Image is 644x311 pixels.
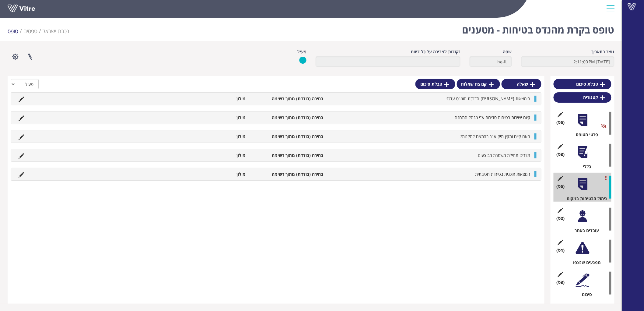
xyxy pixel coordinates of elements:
span: (2 ) [557,215,565,221]
label: שפה [503,49,512,55]
li: מילון [171,133,249,140]
div: סיכום [558,292,611,298]
span: המצאות תוכנית בטיחות חטיבתית [475,171,530,177]
a: קטגוריה [554,92,611,103]
span: (3 ) [557,151,565,157]
span: קיום ישיבות בטיחות סדירות ע"י מנהל התחנה [455,115,530,120]
a: טבלת סיכום [415,79,455,89]
div: ניהול הבטיחות במקום [558,196,611,202]
a: טבלת סיכום [554,79,611,89]
span: 335 [43,27,69,35]
a: קבוצת שאלות [457,79,500,89]
h1: טופס בקרת מהנדס בטיחות - מטענים [462,15,614,41]
span: תדריכי תחילת משמרת מבוצעים [478,152,530,158]
div: עובדים באתר [558,228,611,234]
li: בחירה (בודדת) מתוך רשימה [249,115,326,121]
li: מילון [171,171,249,177]
li: בחירה (בודדת) מתוך רשימה [249,171,326,177]
div: מפגעים שנצפו [558,260,611,266]
li: בחירה (בודדת) מתוך רשימה [249,133,326,140]
li: בחירה (בודדת) מתוך רשימה [249,152,326,158]
label: נקודות לצבירה על כל דיווח [411,49,460,55]
span: (1 ) [557,247,565,253]
span: (5 ) [557,183,565,189]
span: האם קיים ותקין תיק ע"ר בהתאם לתקנות? [460,133,530,139]
a: טפסים [23,27,37,35]
li: מילון [171,96,249,102]
img: yes [299,56,306,64]
label: פעיל [297,49,306,55]
span: הימצאות [PERSON_NAME] הדרכת חומ"ס עדכני [446,96,530,101]
li: בחירה (בודדת) מתוך רשימה [249,96,326,102]
span: (5 ) [557,119,565,125]
li: מילון [171,115,249,121]
div: פרטי הטופס [558,132,611,138]
a: שאלה [502,79,541,89]
span: (3 ) [557,279,565,285]
label: נוצר בתאריך [592,49,614,55]
div: כללי [558,164,611,170]
li: מילון [171,152,249,158]
li: טופס [8,27,23,35]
